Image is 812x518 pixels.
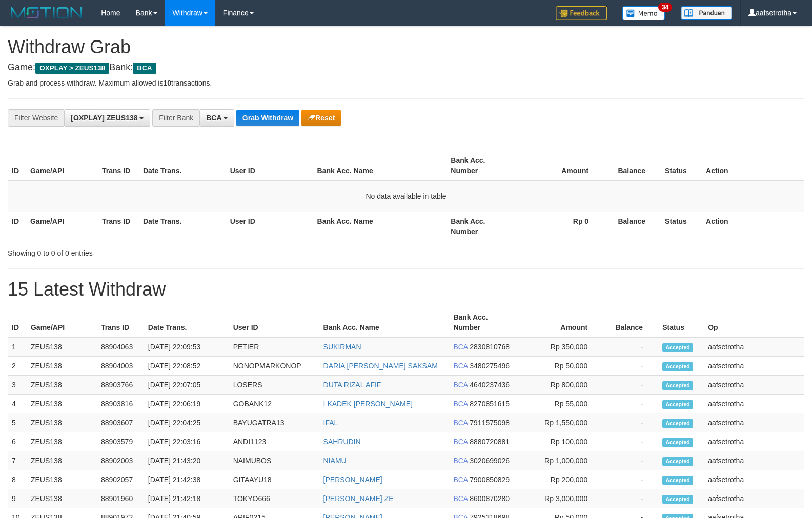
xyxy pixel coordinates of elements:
td: No data available in table [8,180,804,212]
th: ID [8,212,26,241]
th: User ID [226,151,313,180]
span: BCA [453,343,468,351]
th: Bank Acc. Number [446,212,518,241]
td: 88904063 [97,337,144,357]
a: SUKIRMAN [323,343,361,351]
td: NONOPMARKONOP [229,357,319,376]
td: 88902057 [97,470,144,489]
td: 88901960 [97,489,144,508]
span: Accepted [662,476,693,485]
span: OXPLAY > ZEUS138 [35,63,109,74]
td: [DATE] 22:04:25 [144,413,229,432]
td: 5 [8,413,27,432]
th: Bank Acc. Name [319,308,450,337]
td: ZEUS138 [27,357,97,376]
img: MOTION_logo.png [8,5,86,20]
td: aafsetrotha [704,432,804,451]
th: Trans ID [98,151,139,180]
td: 7 [8,451,27,470]
td: GITAAYU18 [229,470,319,489]
td: - [603,337,658,357]
td: [DATE] 22:06:19 [144,395,229,413]
span: Accepted [662,400,693,409]
th: Date Trans. [139,151,226,180]
td: aafsetrotha [704,489,804,508]
span: Copy 8270851615 to clipboard [470,400,510,408]
td: ZEUS138 [27,395,97,413]
td: [DATE] 22:09:53 [144,337,229,357]
th: Bank Acc. Number [449,308,519,337]
th: Date Trans. [144,308,229,337]
span: Copy 3480275496 to clipboard [470,362,510,370]
span: BCA [133,63,156,74]
td: [DATE] 22:03:16 [144,432,229,451]
th: Amount [519,308,603,337]
th: Trans ID [98,212,139,241]
td: aafsetrotha [704,337,804,357]
span: Accepted [662,438,693,447]
th: Balance [604,212,661,241]
td: ANDI1123 [229,432,319,451]
button: Grab Withdraw [236,110,299,126]
td: 1 [8,337,27,357]
td: Rp 1,550,000 [519,413,603,432]
span: [OXPLAY] ZEUS138 [71,114,137,122]
span: Copy 3020699026 to clipboard [470,457,510,465]
th: Balance [603,308,658,337]
span: BCA [453,457,468,465]
td: 88903607 [97,413,144,432]
td: [DATE] 21:42:38 [144,470,229,489]
td: ZEUS138 [27,337,97,357]
div: Filter Bank [152,109,199,127]
span: Copy 7900850829 to clipboard [470,475,510,484]
a: SAHRUDIN [323,438,361,446]
strong: 10 [163,79,171,87]
h4: Game: Bank: [8,63,804,73]
td: [DATE] 21:42:18 [144,489,229,508]
span: Accepted [662,457,693,466]
a: I KADEK [PERSON_NAME] [323,400,413,408]
th: Game/API [27,308,97,337]
span: Accepted [662,362,693,371]
th: Amount [518,151,604,180]
td: aafsetrotha [704,376,804,395]
span: Accepted [662,381,693,390]
td: 4 [8,395,27,413]
td: - [603,489,658,508]
td: - [603,432,658,451]
th: Status [661,212,702,241]
td: Rp 800,000 [519,376,603,395]
th: Op [704,308,804,337]
span: 34 [658,3,672,12]
span: Accepted [662,419,693,428]
span: Copy 4640237436 to clipboard [470,381,510,389]
th: Bank Acc. Number [446,151,518,180]
th: Game/API [26,151,98,180]
span: BCA [453,362,468,370]
p: Grab and process withdraw. Maximum allowed is transactions. [8,78,804,88]
th: ID [8,308,27,337]
td: ZEUS138 [27,432,97,451]
td: - [603,395,658,413]
th: ID [8,151,26,180]
td: 6 [8,432,27,451]
span: BCA [453,438,468,446]
td: NAIMUBOS [229,451,319,470]
td: aafsetrotha [704,395,804,413]
a: [PERSON_NAME] ZE [323,494,394,503]
td: 88902003 [97,451,144,470]
td: ZEUS138 [27,470,97,489]
span: Copy 7911575098 to clipboard [470,419,510,427]
td: 3 [8,376,27,395]
th: Game/API [26,212,98,241]
button: Reset [301,110,341,126]
td: 88904003 [97,357,144,376]
a: NIAMU [323,457,347,465]
th: Rp 0 [518,212,604,241]
span: Copy 2830810768 to clipboard [470,343,510,351]
td: Rp 200,000 [519,470,603,489]
td: 9 [8,489,27,508]
td: Rp 1,000,000 [519,451,603,470]
td: 8 [8,470,27,489]
td: [DATE] 21:43:20 [144,451,229,470]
